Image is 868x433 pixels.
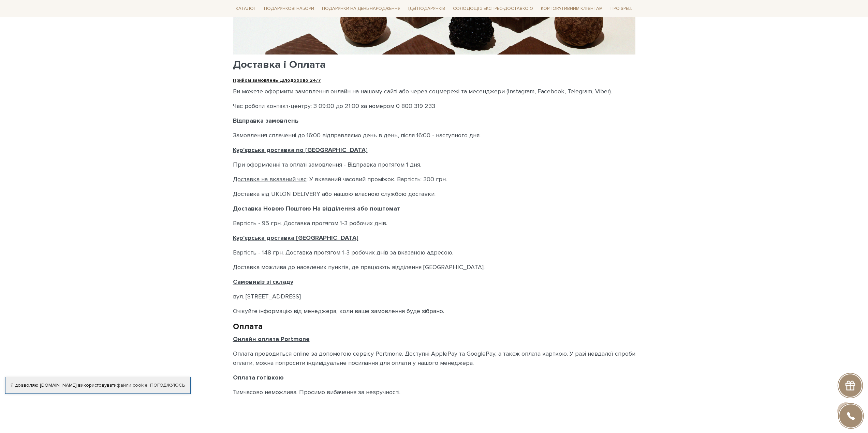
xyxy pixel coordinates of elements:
p: Доставка можлива до населених пунктів, де працюють відділення [GEOGRAPHIC_DATA]. [233,263,635,272]
u: Оплата готівкою [233,374,284,381]
u: Кур'єрська доставка [GEOGRAPHIC_DATA] [233,234,358,242]
u: Самовивіз зі складу [233,278,293,285]
span: Подарункові набори [261,3,317,14]
a: файли cookie [117,382,148,388]
u: Доставка Новою Поштою На відділення або поштомат [233,205,400,212]
u: Кур'єрська доставка по [GEOGRAPHIC_DATA] [233,146,368,154]
a: Солодощі з експрес-доставкою [450,3,536,14]
b: Прийом замовлень Цілодобово 24/7 [233,77,321,83]
p: Доставка від UKLON DELIVERY або нашою власною службою доставки. [233,189,635,199]
p: Замовлення сплаченні до 16:00 відправляємо день в день, після 16:00 - наступного дня. [233,131,635,140]
span: Каталог [233,3,259,14]
a: Погоджуюсь [150,382,185,388]
span: Про Spell [608,3,635,14]
span: Ідеї подарунків [406,3,448,14]
p: Час роботи контакт-центру: З 09:00 до 21:00 за номером 0 800 319 233 [233,102,635,111]
p: Тимчасово неможлива. Просимо вибачення за незручності. [233,388,635,397]
a: Корпоративним клієнтам [538,3,605,14]
p: вул. [STREET_ADDRESS] [233,292,635,301]
u: Онлайн оплата Portmone [233,335,310,343]
p: Оплата проводиться online за допомогою сервісу Portmone. Доступні ApplePay та GooglePay, а також ... [233,349,635,368]
h2: Оплата [233,321,635,332]
p: Вартість - 95 грн. Доставка протягом 1-3 робочих днів. [233,219,635,228]
u: Доставка на вказаний час [233,175,307,183]
u: Відправка замовлень [233,117,298,124]
div: Я дозволяю [DOMAIN_NAME] використовувати [5,382,190,388]
p: Ви можете оформити замовлення онлайн на нашому сайті або через соцмережі та месенджери (Instagram... [233,87,635,96]
p: Вартість - 148 грн. Доставка протягом 1-3 робочих днів за вказаною адресою. [233,248,635,257]
span: Подарунки на День народження [319,3,403,14]
p: Очікуйте інформацію від менеджера, коли ваше замовлення буде зібрано. [233,307,635,316]
p: : У вказаний часовий проміжок. Вартість: 300 грн. [233,175,635,184]
p: При оформленні та оплаті замовлення - Відправка протягом 1 дня. [233,160,635,169]
b: Доставка і Оплата [233,58,326,71]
